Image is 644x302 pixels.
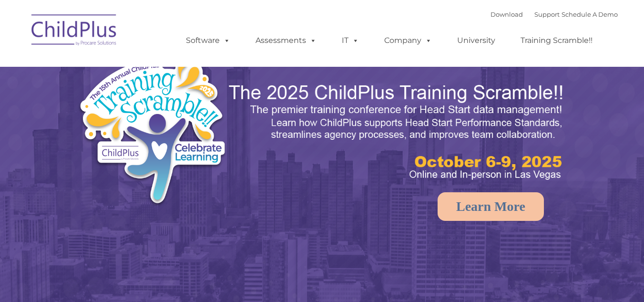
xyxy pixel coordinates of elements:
[448,31,505,50] a: University
[438,192,544,221] a: Learn More
[27,8,122,55] img: ChildPlus by Procare Solutions
[491,10,523,18] a: Download
[176,31,240,50] a: Software
[375,31,441,50] a: Company
[491,10,618,18] font: |
[562,10,618,18] a: Schedule A Demo
[332,31,368,50] a: IT
[511,31,602,50] a: Training Scramble!!
[534,10,560,18] a: Support
[246,31,326,50] a: Assessments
